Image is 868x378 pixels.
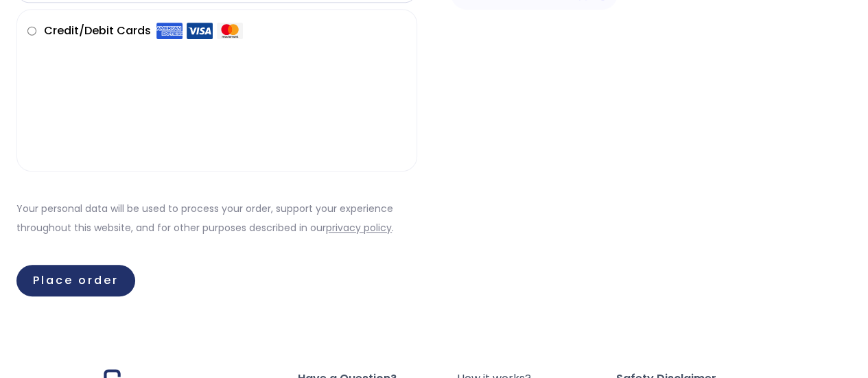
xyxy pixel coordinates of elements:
button: Place order [16,265,135,296]
label: Credit/Debit Cards [44,20,243,42]
img: Visa [187,22,213,40]
img: Amex [156,22,183,40]
a: privacy policy [326,221,392,235]
iframe: Secure payment input frame [25,39,403,142]
p: Your personal data will be used to process your order, support your experience throughout this we... [16,199,417,237]
img: Mastercard [217,22,243,40]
